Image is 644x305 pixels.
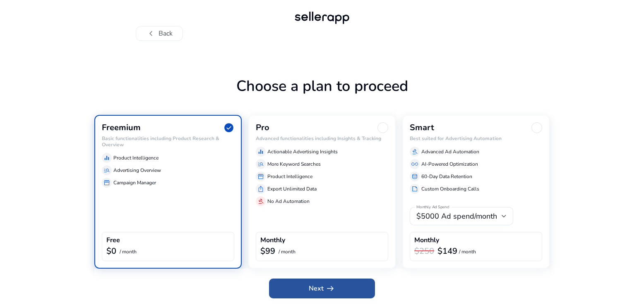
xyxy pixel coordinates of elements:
p: Product Intelligence [113,154,159,162]
p: AI-Powered Optimization [421,160,478,168]
h6: Basic functionalities including Product Research & Overview [102,136,234,148]
b: $99 [260,245,275,257]
h4: Monthly [260,236,285,244]
p: / month [120,249,137,255]
h4: Monthly [414,236,439,244]
mat-label: Monthly Ad Spend [416,205,449,210]
p: Advertising Overview [113,167,161,174]
p: Actionable Advertising Insights [267,148,338,155]
h3: Pro [256,123,269,133]
span: manage_search [257,161,264,167]
span: chevron_left [146,29,156,38]
span: arrow_right_alt [325,284,335,293]
h4: Free [106,236,120,244]
b: $0 [106,245,116,257]
button: Nextarrow_right_alt [269,279,375,298]
p: Advanced Ad Automation [421,148,479,155]
span: manage_search [103,167,110,174]
span: ios_share [257,186,264,192]
span: gavel [411,148,418,155]
b: $149 [437,245,457,257]
span: summarize [411,186,418,192]
h3: $250 [414,246,434,256]
p: Product Intelligence [267,173,312,180]
span: equalizer [257,148,264,155]
p: Campaign Manager [113,179,156,186]
h3: Freemium [102,123,141,133]
h1: Choose a plan to proceed [94,77,550,115]
span: $5000 Ad spend/month [416,211,497,221]
span: check_circle [223,122,234,133]
span: all_inclusive [411,161,418,167]
p: / month [279,249,296,255]
span: Next [309,284,335,293]
p: Custom Onboarding Calls [421,185,479,193]
span: gavel [257,198,264,205]
span: database [411,173,418,180]
p: / month [459,249,476,255]
p: More Keyword Searches [267,160,321,168]
span: storefront [257,173,264,180]
p: No Ad Automation [267,198,310,205]
h6: Advanced functionalities including Insights & Tracking [256,136,388,141]
span: equalizer [103,155,110,161]
h3: Smart [410,123,434,133]
button: chevron_leftBack [136,26,183,41]
span: storefront [103,179,110,186]
h6: Best suited for Advertising Automation [410,136,542,141]
p: 60-Day Data Retention [421,173,472,180]
p: Export Unlimited Data [267,185,317,193]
